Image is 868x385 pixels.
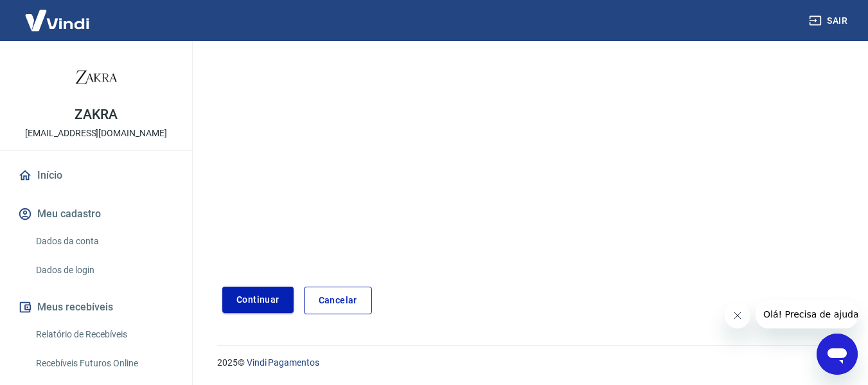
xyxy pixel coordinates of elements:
[247,357,319,368] a: Vindi Pagamentos
[725,303,750,328] iframe: Fechar mensagem
[756,300,858,328] iframe: Mensagem da empresa
[15,200,177,228] button: Meu cadastro
[31,321,177,348] a: Relatório de Recebíveis
[31,228,177,255] a: Dados da conta
[817,334,858,375] iframe: Botão para abrir a janela de mensagens
[71,51,122,103] img: c463f650-52e0-4b24-8c4a-c55066a777ff.jpeg
[25,127,167,140] p: [EMAIL_ADDRESS][DOMAIN_NAME]
[31,350,177,377] a: Recebíveis Futuros Online
[8,9,108,19] span: Olá! Precisa de ajuda?
[15,161,177,190] a: Início
[15,293,177,321] button: Meus recebíveis
[806,9,853,33] button: Sair
[222,287,294,313] button: Continuar
[31,257,177,283] a: Dados de login
[304,287,372,314] a: Cancelar
[15,1,99,40] img: Vindi
[75,108,118,121] p: ZAKRA
[217,356,837,370] p: 2025 ©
